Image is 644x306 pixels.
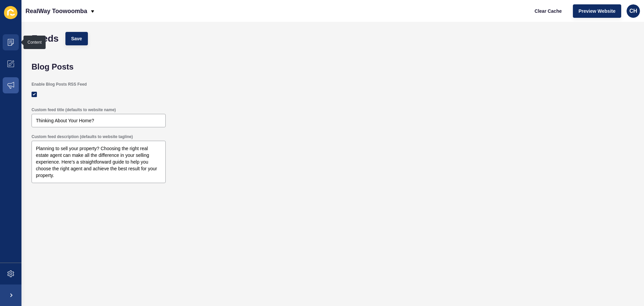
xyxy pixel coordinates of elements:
label: Custom feed description (defaults to website tagline) [32,134,133,139]
button: Clear Cache [529,4,568,18]
span: Clear Cache [535,8,562,14]
h1: Feeds [32,35,59,42]
span: CH [629,8,637,14]
label: Custom feed title (defaults to website name) [32,107,116,113]
span: Preview Website [579,8,615,14]
button: Preview Website [573,4,621,18]
h1: Blog Posts [32,62,637,72]
button: Save [65,32,88,45]
span: Save [71,35,82,42]
p: RealWay Toowoomba [25,3,87,19]
div: Content [28,40,42,45]
label: Enable Blog Posts RSS Feed [32,82,87,87]
textarea: Planning to sell your property? Choosing the right real estate agent can make all the difference ... [33,142,165,182]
